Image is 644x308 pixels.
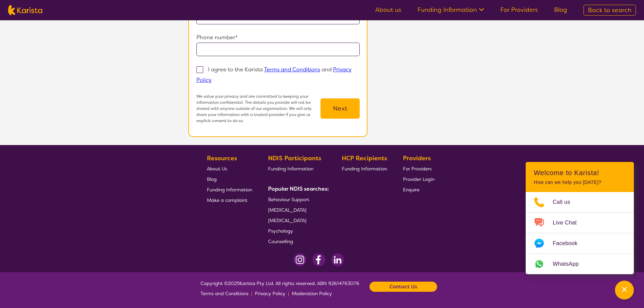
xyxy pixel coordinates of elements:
b: Contact Us [389,282,417,292]
span: Psychology [268,228,293,234]
p: Phone number* [196,32,360,43]
b: Resources [207,154,237,162]
a: Funding Information [418,6,484,14]
a: Counselling [268,236,326,246]
a: About Us [207,163,252,174]
ul: Choose channel [526,192,634,274]
a: Back to search [583,5,636,16]
span: Privacy Policy [255,290,285,297]
a: Funding Information [268,163,326,174]
a: Provider Login [403,174,434,184]
a: Moderation Policy [292,288,332,299]
b: NDIS Participants [268,154,321,162]
span: Moderation Policy [292,290,332,297]
button: Next [320,98,360,119]
h2: Welcome to Karista! [534,169,626,177]
span: Behaviour Support [268,196,309,203]
a: Make a complaint [207,195,252,205]
img: Facebook [312,253,326,266]
span: About Us [207,166,227,172]
p: | [288,288,289,299]
a: Funding Information [207,184,252,195]
a: Privacy Policy [255,288,285,299]
b: Providers [403,154,431,162]
a: Blog [207,174,252,184]
a: For Providers [403,163,434,174]
b: Popular NDIS searches: [268,185,329,192]
p: How can we help you [DATE]? [534,180,626,185]
a: Terms and Conditions [264,66,320,73]
a: Terms and Conditions [200,288,248,299]
span: Copyright © 2025 Karista Pty Ltd. All rights reserved. ABN 92614763076 [200,278,359,299]
span: Funding Information [207,187,252,193]
img: Instagram [293,253,307,266]
a: [MEDICAL_DATA] [268,215,326,226]
p: We value your privacy and are committed to keeping your information confidential. The details you... [196,93,321,124]
span: Counselling [268,238,293,244]
button: Channel Menu [615,281,634,300]
span: [MEDICAL_DATA] [268,207,306,213]
span: Funding Information [268,166,313,172]
span: [MEDICAL_DATA] [268,217,306,223]
span: WhatsApp [553,259,587,269]
img: LinkedIn [331,253,344,266]
a: For Providers [500,6,538,14]
a: Funding Information [342,163,387,174]
a: Privacy Policy [196,66,352,84]
span: Blog [207,176,217,182]
div: Channel Menu [526,162,634,274]
span: Facebook [553,238,586,248]
span: Live Chat [553,218,585,228]
span: Provider Login [403,176,434,182]
a: [MEDICAL_DATA] [268,205,326,215]
b: HCP Recipients [342,154,387,162]
span: Call us [553,197,578,207]
p: | [251,288,252,299]
a: Psychology [268,226,326,236]
span: Enquire [403,187,420,193]
span: Back to search [588,6,631,14]
a: Web link opens in a new tab. [526,254,634,274]
a: Blog [554,6,567,14]
span: Terms and Conditions [200,290,248,297]
span: For Providers [403,166,432,172]
a: Behaviour Support [268,194,326,205]
span: Funding Information [342,166,387,172]
span: Make a complaint [207,197,247,203]
a: About us [375,6,401,14]
p: I agree to the Karista and [196,66,352,84]
a: Enquire [403,184,434,195]
img: Karista logo [8,5,42,15]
